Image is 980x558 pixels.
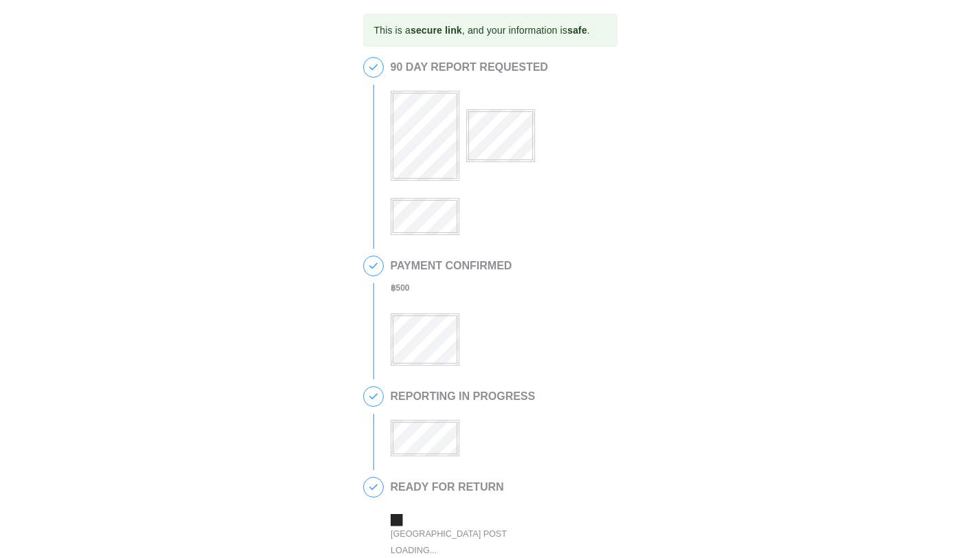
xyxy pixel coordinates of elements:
span: 2 [364,256,383,276]
h2: PAYMENT CONFIRMED [391,260,512,272]
b: secure link [411,25,462,36]
b: safe [567,25,587,36]
h2: READY FOR RETURN [391,481,597,493]
span: 4 [364,478,383,497]
b: ฿ 500 [391,283,410,293]
h2: 90 DAY REPORT REQUESTED [391,61,611,74]
h2: REPORTING IN PROGRESS [391,390,536,403]
span: 1 [364,58,383,77]
span: 3 [364,387,383,406]
div: This is a , and your information is . [374,18,590,43]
